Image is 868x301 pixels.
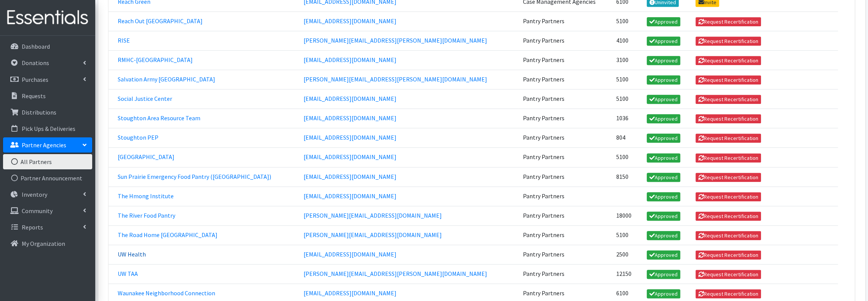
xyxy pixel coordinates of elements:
[695,212,761,221] button: Request Recertification
[647,173,681,182] a: Approved
[647,37,681,46] a: Approved
[22,59,49,67] p: Donations
[647,114,681,123] a: Approved
[695,56,761,65] button: Request Recertification
[22,108,56,116] p: Distributions
[518,206,612,225] td: Pantry Partners
[647,134,681,143] a: Approved
[22,92,46,100] p: Requests
[518,70,612,89] td: Pantry Partners
[304,153,396,161] a: [EMAIL_ADDRESS][DOMAIN_NAME]
[518,245,612,264] td: Pantry Partners
[304,95,396,102] a: [EMAIL_ADDRESS][DOMAIN_NAME]
[304,231,442,239] a: [PERSON_NAME][EMAIL_ADDRESS][DOMAIN_NAME]
[695,270,761,279] button: Request Recertification
[647,250,681,260] a: Approved
[304,134,396,141] a: [EMAIL_ADDRESS][DOMAIN_NAME]
[695,114,761,123] button: Request Recertification
[695,231,761,240] button: Request Recertification
[118,56,193,64] a: RMHC-[GEOGRAPHIC_DATA]
[695,75,761,84] button: Request Recertification
[695,250,761,260] button: Request Recertification
[518,167,612,186] td: Pantry Partners
[695,192,761,201] button: Request Recertification
[304,289,396,297] a: [EMAIL_ADDRESS][DOMAIN_NAME]
[612,264,642,284] td: 12150
[647,153,681,162] a: Approved
[118,37,130,44] a: RISE
[304,192,396,200] a: [EMAIL_ADDRESS][DOMAIN_NAME]
[22,207,53,215] p: Community
[695,289,761,298] button: Request Recertification
[518,128,612,148] td: Pantry Partners
[3,105,92,120] a: Distributions
[22,43,50,50] p: Dashboard
[118,231,217,239] a: The Road Home [GEOGRAPHIC_DATA]
[22,125,75,132] p: Pick Ups & Deliveries
[3,121,92,136] a: Pick Ups & Deliveries
[518,109,612,128] td: Pantry Partners
[118,173,271,180] a: Sun Prairie Emergency Food Pantry ([GEOGRAPHIC_DATA])
[612,225,642,245] td: 5100
[118,75,215,83] a: Salvation Army [GEOGRAPHIC_DATA]
[695,153,761,162] button: Request Recertification
[647,192,681,201] a: Approved
[612,31,642,50] td: 4100
[695,173,761,182] button: Request Recertification
[647,95,681,104] a: Approved
[22,191,47,198] p: Inventory
[3,170,92,186] a: Partner Announcement
[612,206,642,225] td: 18000
[3,5,92,30] img: HumanEssentials
[695,17,761,26] button: Request Recertification
[518,186,612,206] td: Pantry Partners
[612,148,642,167] td: 5100
[3,236,92,251] a: My Organization
[118,250,146,258] a: UW Health
[612,109,642,128] td: 1036
[304,250,396,258] a: [EMAIL_ADDRESS][DOMAIN_NAME]
[118,17,203,25] a: Reach Out [GEOGRAPHIC_DATA]
[518,50,612,70] td: Pantry Partners
[118,192,174,200] a: The Hmong Institute
[647,75,681,84] a: Approved
[612,11,642,31] td: 5100
[3,72,92,87] a: Purchases
[304,17,396,25] a: [EMAIL_ADDRESS][DOMAIN_NAME]
[22,240,65,247] p: My Organization
[304,56,396,64] a: [EMAIL_ADDRESS][DOMAIN_NAME]
[304,75,487,83] a: [PERSON_NAME][EMAIL_ADDRESS][PERSON_NAME][DOMAIN_NAME]
[3,203,92,218] a: Community
[304,173,396,180] a: [EMAIL_ADDRESS][DOMAIN_NAME]
[22,76,48,83] p: Purchases
[304,212,442,219] a: [PERSON_NAME][EMAIL_ADDRESS][DOMAIN_NAME]
[118,95,172,102] a: Social Justice Center
[3,220,92,235] a: Reports
[518,89,612,109] td: Pantry Partners
[304,270,487,277] a: [PERSON_NAME][EMAIL_ADDRESS][PERSON_NAME][DOMAIN_NAME]
[118,289,215,297] a: Waunakee Neighborhood Connection
[518,11,612,31] td: Pantry Partners
[22,223,43,231] p: Reports
[3,187,92,202] a: Inventory
[612,89,642,109] td: 5100
[3,154,92,169] a: All Partners
[647,56,681,65] a: Approved
[518,264,612,284] td: Pantry Partners
[612,167,642,186] td: 8150
[612,245,642,264] td: 2500
[118,270,138,277] a: UW TAA
[518,148,612,167] td: Pantry Partners
[22,141,66,149] p: Partner Agencies
[695,37,761,46] button: Request Recertification
[612,128,642,148] td: 804
[647,212,681,221] a: Approved
[118,134,158,141] a: Stoughton PEP
[695,95,761,104] button: Request Recertification
[3,39,92,54] a: Dashboard
[612,50,642,70] td: 3100
[3,137,92,153] a: Partner Agencies
[647,17,681,26] a: Approved
[304,37,487,44] a: [PERSON_NAME][EMAIL_ADDRESS][PERSON_NAME][DOMAIN_NAME]
[3,88,92,104] a: Requests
